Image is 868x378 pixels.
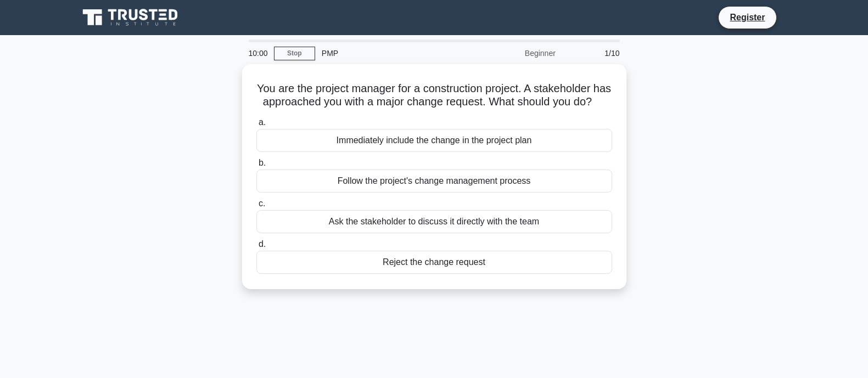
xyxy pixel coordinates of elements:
[274,47,315,60] a: Stop
[723,10,771,24] a: Register
[562,42,626,64] div: 1/10
[315,42,466,64] div: PMP
[466,42,562,64] div: Beginner
[259,158,266,167] span: b.
[259,117,266,127] span: a.
[256,210,612,233] div: Ask the stakeholder to discuss it directly with the team
[259,239,266,249] span: d.
[242,42,274,64] div: 10:00
[256,129,612,152] div: Immediately include the change in the project plan
[256,170,612,193] div: Follow the project's change management process
[259,199,265,208] span: c.
[255,82,613,109] h5: You are the project manager for a construction project. A stakeholder has approached you with a m...
[256,251,612,274] div: Reject the change request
